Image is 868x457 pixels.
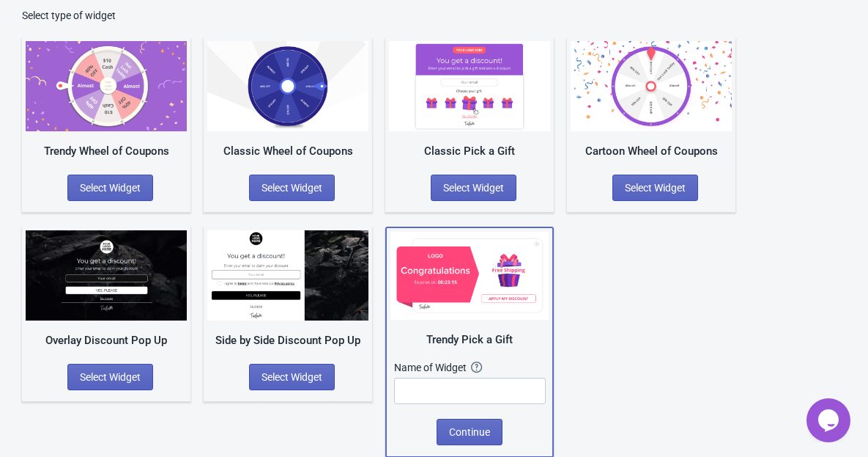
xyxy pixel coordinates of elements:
img: trendy_game.png [26,41,187,131]
span: Select Widget [625,182,686,194]
div: Side by Side Discount Pop Up [207,332,368,349]
div: Select type of widget [22,8,846,23]
div: Trendy Wheel of Coupons [26,143,187,160]
div: Cartoon Wheel of Coupons [571,143,732,160]
button: Continue [437,419,502,445]
span: Select Widget [261,371,322,383]
button: Select Widget [67,364,153,390]
img: classic_game.jpg [207,41,368,131]
div: Classic Wheel of Coupons [207,143,368,160]
button: Select Widget [249,364,335,390]
iframe: chat widget [806,398,853,442]
img: regular_popup.jpg [207,230,368,321]
button: Select Widget [612,175,698,201]
div: Trendy Pick a Gift [390,332,549,348]
span: Select Widget [80,371,141,383]
img: full_screen_popup.jpg [26,230,187,321]
span: Select Widget [261,182,322,194]
img: gift_game.jpg [389,41,550,131]
div: Classic Pick a Gift [389,143,550,160]
button: Select Widget [249,175,335,201]
span: Select Widget [443,182,504,194]
span: Select Widget [80,182,141,194]
img: cartoon_game.jpg [571,41,732,131]
div: Name of Widget [394,360,471,375]
button: Select Widget [67,175,153,201]
img: gift_game_v2.jpg [390,232,549,320]
button: Select Widget [431,175,516,201]
span: Continue [449,426,490,438]
div: Overlay Discount Pop Up [26,332,187,349]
